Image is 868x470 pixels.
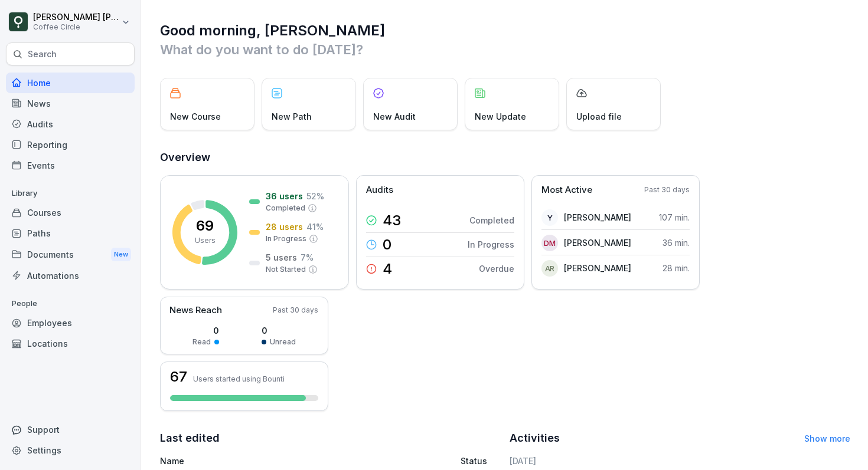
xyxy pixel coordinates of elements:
[576,110,622,123] p: Upload file
[6,244,135,265] a: DocumentsNew
[659,211,690,224] p: 107 min.
[6,93,135,114] a: News
[33,23,119,31] p: Coffee Circle
[6,202,135,223] a: Courses
[564,236,631,249] p: [PERSON_NAME]
[111,248,131,261] div: New
[266,190,303,202] p: 36 users
[541,209,558,226] div: Y
[28,48,57,60] p: Search
[6,73,135,93] a: Home
[6,244,135,265] div: Documents
[6,333,135,354] a: Locations
[160,21,850,40] h1: Good morning, [PERSON_NAME]
[196,219,214,233] p: 69
[6,440,135,461] a: Settings
[564,211,631,224] p: [PERSON_NAME]
[479,262,514,275] p: Overdue
[644,185,690,195] p: Past 30 days
[262,324,296,337] p: 0
[160,430,501,446] h2: Last edited
[461,455,487,467] p: Status
[266,203,305,213] p: Completed
[383,213,401,228] p: 43
[193,374,285,383] p: Users started using Bounti
[469,214,514,226] p: Completed
[6,114,135,134] a: Audits
[6,419,135,440] div: Support
[306,190,324,202] p: 52 %
[564,262,631,274] p: [PERSON_NAME]
[266,221,303,233] p: 28 users
[6,134,135,155] a: Reporting
[306,221,324,233] p: 41 %
[373,110,416,123] p: New Audit
[6,155,135,176] a: Events
[301,251,314,264] p: 7 %
[541,260,558,277] div: AR
[366,183,393,197] p: Audits
[170,110,221,123] p: New Course
[192,324,219,337] p: 0
[663,262,690,274] p: 28 min.
[270,337,296,347] p: Unread
[6,313,135,333] a: Employees
[195,235,216,246] p: Users
[160,40,850,59] p: What do you want to do [DATE]?
[160,149,850,166] h2: Overview
[266,264,306,275] p: Not Started
[510,455,851,467] h6: [DATE]
[266,234,306,244] p: In Progress
[6,184,135,203] p: Library
[6,265,135,286] a: Automations
[170,370,187,384] h3: 67
[6,294,135,313] p: People
[475,110,526,123] p: New Update
[541,235,558,251] div: DM
[383,262,392,276] p: 4
[266,251,297,264] p: 5 users
[33,12,119,22] p: [PERSON_NAME] [PERSON_NAME]
[272,110,312,123] p: New Path
[468,238,514,251] p: In Progress
[6,223,135,244] a: Paths
[273,305,318,315] p: Past 30 days
[804,433,850,443] a: Show more
[510,430,560,446] h2: Activities
[383,238,391,252] p: 0
[192,337,211,347] p: Read
[541,183,592,197] p: Most Active
[663,236,690,249] p: 36 min.
[160,455,368,467] p: Name
[169,304,222,317] p: News Reach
